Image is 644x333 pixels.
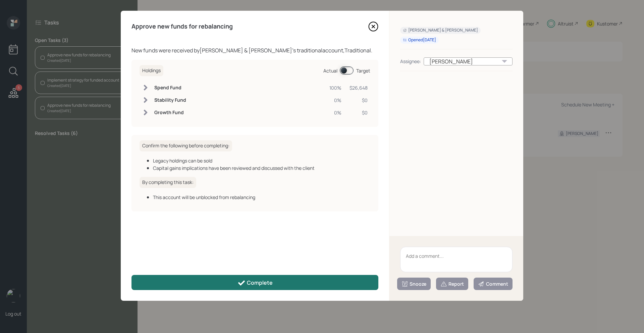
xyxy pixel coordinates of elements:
[153,194,370,201] div: This account will be unblocked from rebalancing
[397,278,431,290] button: Snooze
[350,84,368,91] div: $26,648
[329,84,341,91] div: 100%
[153,157,370,164] div: Legacy holdings can be sold
[400,58,421,65] div: Assignee:
[237,279,273,287] div: Complete
[329,109,341,116] div: 0%
[131,23,233,30] h4: Approve new funds for rebalancing
[478,281,508,287] div: Comment
[329,97,341,104] div: 0%
[323,67,337,74] div: Actual
[131,46,378,54] div: New funds were received by [PERSON_NAME] & [PERSON_NAME] 's traditional account, Traditional .
[350,109,368,116] div: $0
[350,97,368,104] div: $0
[154,110,186,115] h6: Growth Fund
[436,278,468,290] button: Report
[140,140,232,151] h6: Confirm the following before completing:
[154,97,186,103] h6: Stability Fund
[140,177,196,188] h6: By completing this task:
[474,278,513,290] button: Comment
[131,275,378,290] button: Complete
[401,281,426,287] div: Snooze
[440,281,464,287] div: Report
[154,85,186,91] h6: Spend Fund
[403,28,478,33] div: [PERSON_NAME] & [PERSON_NAME]
[153,164,370,172] div: Capital gains implications have been reviewed and discussed with the client
[140,65,163,76] h6: Holdings
[356,67,370,74] div: Target
[403,37,436,43] div: Opened [DATE]
[424,57,513,65] div: [PERSON_NAME]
